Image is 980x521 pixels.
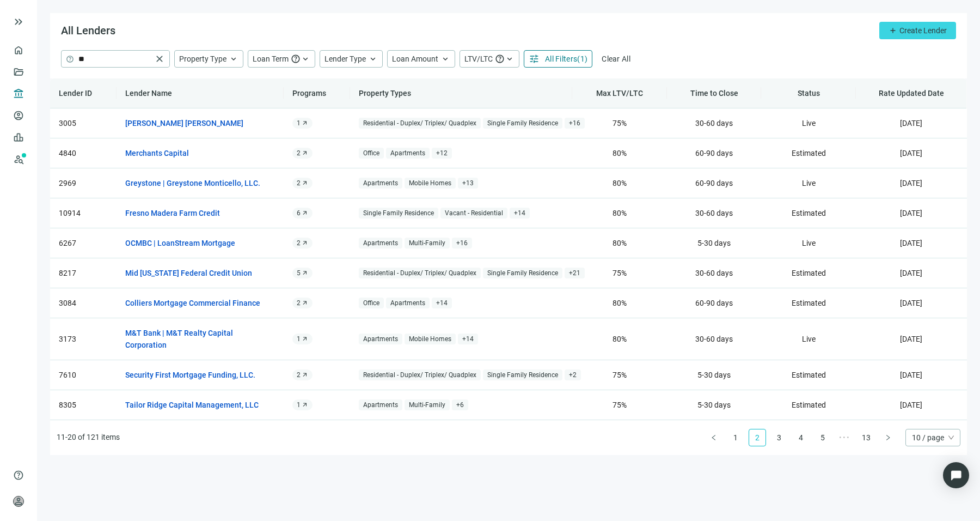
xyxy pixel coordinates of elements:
span: [DATE] [900,299,922,307]
a: 1 [727,429,744,446]
span: Residential - Duplex/ Triplex/ Quadplex [359,369,481,381]
span: 1 [297,335,301,343]
span: 80 % [612,335,627,343]
span: arrow_outward [302,210,308,216]
span: Estimated [792,209,826,217]
td: 10914 [50,198,117,228]
span: + 13 [458,178,478,189]
span: arrow_outward [302,372,308,378]
a: Security First Mortgage Funding, LLC. [125,369,255,381]
a: [PERSON_NAME] [PERSON_NAME] [125,117,243,129]
span: Apartments [359,178,402,189]
span: Single Family Residence [483,369,562,381]
span: Time to Close [690,89,738,98]
span: arrow_outward [302,402,308,408]
td: 3173 [50,318,117,360]
a: Fresno Madera Farm Credit [125,207,220,219]
span: All Lenders [61,24,115,37]
span: Estimated [792,401,826,409]
span: arrow_outward [302,300,308,306]
span: Property Type [179,54,226,63]
span: All Filters [545,54,577,63]
li: Next Page [879,429,897,446]
a: Greystone | Greystone Monticello, LLC. [125,177,260,189]
span: + 14 [432,298,452,309]
span: Single Family Residence [483,268,562,279]
span: [DATE] [900,371,922,379]
span: Vacant - Residential [440,208,507,219]
span: 80 % [612,239,627,247]
span: Multi-Family [405,399,450,411]
td: 5-30 days [667,390,762,420]
span: ••• [836,429,853,446]
span: person [13,496,24,507]
span: Live [802,179,816,187]
span: Rate Updated Date [879,89,944,98]
div: Page Size [905,429,960,446]
span: Live [802,335,816,343]
a: Tailor Ridge Capital Management, LLC [125,399,259,411]
a: 5 [814,429,831,446]
span: Lender Name [125,89,172,98]
a: 3 [771,429,787,446]
span: Apartments [386,298,430,309]
span: 2 [297,149,301,157]
span: Residential - Duplex/ Triplex/ Quadplex [359,268,481,279]
span: help [291,54,301,64]
span: Status [798,89,820,98]
span: 75 % [612,371,627,379]
span: 75 % [612,269,627,277]
span: + 12 [432,148,452,159]
span: Lender ID [59,89,92,98]
span: Apartments [359,334,402,345]
button: tuneAll Filters(1) [524,50,592,68]
span: Apartments [359,238,402,249]
span: + 21 [565,268,585,279]
td: 60-90 days [667,168,762,198]
span: help [495,54,505,64]
span: Mobile Homes [405,178,456,189]
span: + 14 [458,334,478,345]
span: arrow_outward [302,180,308,186]
span: Loan Term [253,54,289,63]
span: Office [359,148,384,159]
span: 1 [297,401,301,409]
span: Live [802,119,816,128]
span: tune [529,53,540,64]
span: keyboard_arrow_up [368,54,378,64]
span: 75 % [612,401,627,409]
span: keyboard_arrow_up [229,54,238,64]
div: Open Intercom Messenger [943,462,969,488]
li: Previous Page [705,429,722,446]
span: [DATE] [900,209,922,217]
span: close [154,53,165,64]
span: 1 [297,119,301,128]
span: [DATE] [900,239,922,247]
td: 5-30 days [667,228,762,258]
td: 4840 [50,138,117,168]
span: 2 [297,371,301,379]
span: help [66,55,74,63]
span: Single Family Residence [359,208,438,219]
span: arrow_outward [302,120,308,126]
span: Loan Amount [392,54,438,63]
span: Live [802,239,816,247]
a: 4 [793,429,809,446]
span: 6 [297,209,301,217]
span: 2 [297,239,301,247]
li: 5 [814,429,831,446]
span: ( 1 ) [577,54,587,63]
li: 4 [792,429,810,446]
span: Estimated [792,149,826,157]
td: 30-60 days [667,258,762,288]
span: Apartments [359,399,402,411]
span: [DATE] [900,401,922,409]
span: keyboard_arrow_up [301,54,310,64]
span: [DATE] [900,335,922,343]
span: arrow_outward [302,150,308,156]
span: 2 [297,179,301,187]
span: Estimated [792,269,826,277]
span: Lender Type [324,54,366,63]
span: Apartments [386,148,430,159]
span: Residential - Duplex/ Triplex/ Quadplex [359,118,481,129]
